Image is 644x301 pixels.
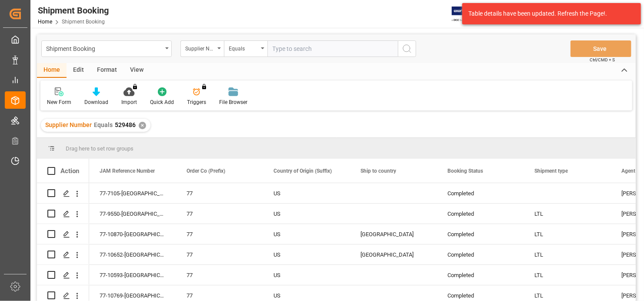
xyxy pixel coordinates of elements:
[447,168,483,174] span: Booking Status
[447,204,514,224] div: Completed
[274,204,340,224] div: US
[89,204,176,224] div: 77-9550-[GEOGRAPHIC_DATA]
[89,265,176,285] div: 77-10593-[GEOGRAPHIC_DATA]
[447,245,514,265] div: Completed
[621,168,635,174] span: Agent
[590,57,615,63] span: Ctrl/CMD + S
[37,244,89,265] div: Press SPACE to select this row.
[229,43,258,53] div: Equals
[571,40,631,57] button: Save
[37,204,89,224] div: Press SPACE to select this row.
[360,168,396,174] span: Ship to country
[447,224,514,244] div: Completed
[46,43,162,54] div: Shipment Booking
[185,43,215,53] div: Supplier Number
[89,224,176,244] div: 77-10870-[GEOGRAPHIC_DATA]
[38,4,109,17] div: Shipment Booking
[123,63,150,78] div: View
[534,265,601,285] div: LTL
[180,40,224,57] button: open menu
[89,183,176,203] div: 77-7105-[GEOGRAPHIC_DATA]
[447,265,514,285] div: Completed
[187,245,253,265] div: 77
[37,224,89,244] div: Press SPACE to select this row.
[60,167,79,175] div: Action
[534,224,601,244] div: LTL
[219,98,247,106] div: File Browser
[37,183,89,204] div: Press SPACE to select this row.
[67,63,90,78] div: Edit
[274,245,340,265] div: US
[38,19,52,25] a: Home
[41,40,172,57] button: open menu
[534,204,601,224] div: LTL
[66,145,133,152] span: Drag here to set row groups
[468,9,628,18] div: Table details have been updated. Refresh the Page!.
[274,184,340,204] div: US
[447,184,514,204] div: Completed
[89,244,176,264] div: 77-10652-[GEOGRAPHIC_DATA]
[360,224,427,244] div: [GEOGRAPHIC_DATA]
[534,168,568,174] span: Shipment type
[267,40,398,57] input: Type to search
[187,204,253,224] div: 77
[274,265,340,285] div: US
[84,98,108,106] div: Download
[94,121,113,128] span: Equals
[37,63,67,78] div: Home
[224,40,267,57] button: open menu
[274,224,340,244] div: US
[47,98,71,106] div: New Form
[187,168,225,174] span: Order Co (Prefix)
[115,121,136,128] span: 529486
[45,121,92,128] span: Supplier Number
[398,40,416,57] button: search button
[37,265,89,285] div: Press SPACE to select this row.
[534,245,601,265] div: LTL
[90,63,123,78] div: Format
[187,265,253,285] div: 77
[274,168,332,174] span: Country of Origin (Suffix)
[139,122,146,129] div: ✕
[360,245,427,265] div: [GEOGRAPHIC_DATA]
[187,224,253,244] div: 77
[187,184,253,204] div: 77
[150,98,174,106] div: Quick Add
[452,7,482,22] img: Exertis%20JAM%20-%20Email%20Logo.jpg_1722504956.jpg
[100,168,155,174] span: JAM Reference Number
